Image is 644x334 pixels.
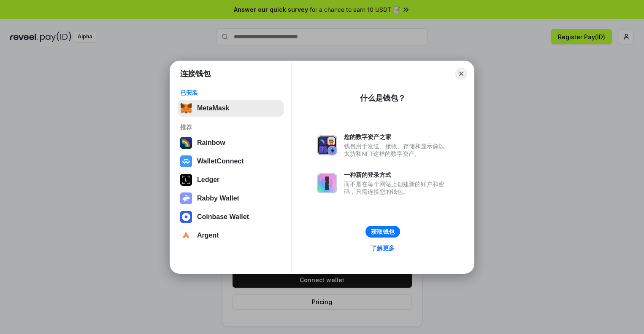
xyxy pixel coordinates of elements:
img: svg+xml,%3Csvg%20width%3D%22120%22%20height%3D%22120%22%20viewBox%3D%220%200%20120%20120%22%20fil... [180,137,192,149]
img: svg+xml,%3Csvg%20width%3D%2228%22%20height%3D%2228%22%20viewBox%3D%220%200%2028%2028%22%20fill%3D... [180,230,192,241]
div: Rabby Wallet [197,195,239,202]
img: svg+xml,%3Csvg%20xmlns%3D%22http%3A%2F%2Fwww.w3.org%2F2000%2Fsvg%22%20fill%3D%22none%22%20viewBox... [317,173,337,193]
img: svg+xml,%3Csvg%20width%3D%2228%22%20height%3D%2228%22%20viewBox%3D%220%200%2028%2028%22%20fill%3D... [180,211,192,223]
img: svg+xml,%3Csvg%20fill%3D%22none%22%20height%3D%2233%22%20viewBox%3D%220%200%2035%2033%22%20width%... [180,102,192,114]
div: 什么是钱包？ [360,93,406,103]
div: Coinbase Wallet [197,213,249,221]
img: svg+xml,%3Csvg%20width%3D%2228%22%20height%3D%2228%22%20viewBox%3D%220%200%2028%2028%22%20fill%3D... [180,155,192,167]
div: 已安装 [180,89,281,96]
button: 获取钱包 [365,226,400,238]
div: 而不是在每个网站上创建新的账户和密码，只需连接您的钱包。 [344,180,449,195]
div: 钱包用于发送、接收、存储和显示像以太坊和NFT这样的数字资产。 [344,142,449,158]
button: Rainbow [178,134,284,151]
a: 了解更多 [366,243,400,254]
div: Ledger [197,176,219,184]
img: svg+xml,%3Csvg%20xmlns%3D%22http%3A%2F%2Fwww.w3.org%2F2000%2Fsvg%22%20fill%3D%22none%22%20viewBox... [180,192,192,204]
div: 您的数字资产之家 [344,133,449,141]
div: 了解更多 [371,244,395,252]
button: Coinbase Wallet [178,208,284,225]
div: Argent [197,232,219,239]
div: Rainbow [197,139,225,147]
button: Argent [178,227,284,244]
button: WalletConnect [178,153,284,170]
div: 推荐 [180,123,281,131]
div: 获取钱包 [371,228,395,235]
div: WalletConnect [197,158,244,165]
button: MetaMask [178,100,284,117]
button: Rabby Wallet [178,190,284,207]
h1: 连接钱包 [180,69,211,79]
div: MetaMask [197,104,229,112]
button: Ledger [178,171,284,188]
img: svg+xml,%3Csvg%20xmlns%3D%22http%3A%2F%2Fwww.w3.org%2F2000%2Fsvg%22%20fill%3D%22none%22%20viewBox... [317,135,337,155]
button: Close [455,68,467,80]
img: svg+xml,%3Csvg%20xmlns%3D%22http%3A%2F%2Fwww.w3.org%2F2000%2Fsvg%22%20width%3D%2228%22%20height%3... [180,174,192,186]
div: 一种新的登录方式 [344,171,449,179]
